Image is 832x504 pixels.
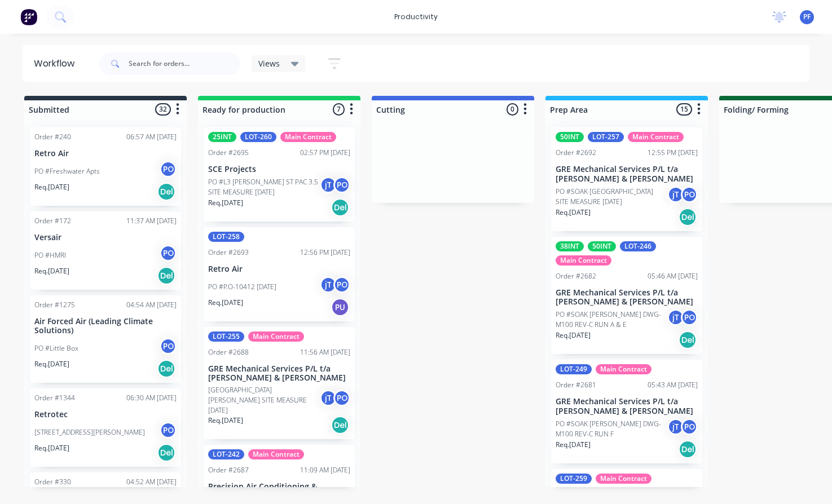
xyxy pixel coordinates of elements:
div: LOT-255 [208,331,244,342]
div: 50INT [556,132,584,142]
p: Req. [DATE] [208,298,243,308]
div: Del [157,360,175,378]
div: Del [679,208,697,226]
div: Order #2692 [556,148,596,158]
div: Order #17211:37 AM [DATE]VersairPO #HMRIPOReq.[DATE]Del [30,211,181,290]
div: 12:55 PM [DATE] [648,148,698,158]
p: GRE Mechanical Services P/L t/a [PERSON_NAME] & [PERSON_NAME] [556,165,698,184]
div: PO [333,276,350,293]
div: Main Contract [596,474,651,484]
div: LOT-249 [556,364,592,374]
div: jT [667,309,684,326]
div: 02:57 PM [DATE] [300,148,350,158]
p: PO #SOAK [PERSON_NAME] DWG-M100 REV-C RUN F [556,419,667,439]
div: Order #1344 [34,393,75,403]
div: 06:30 AM [DATE] [126,393,177,403]
p: Retrotec [34,410,177,419]
div: LOT-258Order #269312:56 PM [DATE]Retro AirPO #P.O-10412 [DATE]jTPOReq.[DATE]PU [204,227,355,321]
div: jT [667,186,684,203]
div: jT [320,276,337,293]
div: Order #240 [34,132,71,142]
div: Main Contract [556,255,611,266]
div: Order #2681 [556,380,596,390]
div: Order #1275 [34,300,75,310]
div: Order #2695 [208,148,249,158]
div: Order #24006:57 AM [DATE]Retro AirPO #Freshwater AptsPOReq.[DATE]Del [30,127,181,206]
div: 11:37 AM [DATE] [126,216,177,226]
div: PO [681,186,698,203]
p: GRE Mechanical Services P/L t/a [PERSON_NAME] & [PERSON_NAME] [556,288,698,307]
div: 04:52 AM [DATE] [126,477,177,487]
p: PO #L3 [PERSON_NAME] ST PAC 3.5 SITE MEASURE [DATE] [208,177,320,197]
p: PO #P.O-10412 [DATE] [208,282,276,292]
p: PO #Little Box [34,343,78,353]
div: Order #330 [34,477,71,487]
p: PO #SOAK [GEOGRAPHIC_DATA] SITE MEASURE [DATE] [556,187,667,207]
div: Order #2682 [556,271,596,281]
div: 04:54 AM [DATE] [126,300,177,310]
div: Del [679,331,697,349]
div: productivity [389,8,443,25]
div: PO [333,390,350,406]
p: Req. [DATE] [208,198,243,208]
p: SCE Projects [208,165,350,174]
div: Main Contract [248,449,304,459]
div: Order #2687 [208,465,249,475]
div: PO [681,309,698,326]
div: 11:56 AM [DATE] [300,347,350,357]
div: Order #2688 [208,347,249,357]
div: 05:46 AM [DATE] [648,271,698,281]
p: Retro Air [208,264,350,274]
p: PO #HMRI [34,250,66,260]
p: Req. [DATE] [556,440,591,450]
div: Main Contract [628,132,684,142]
div: Workflow [34,57,80,70]
p: Req. [DATE] [208,415,243,426]
p: Retro Air [34,149,177,158]
div: LOT-257 [588,132,624,142]
p: Req. [DATE] [556,207,591,218]
div: 25INT [208,132,236,142]
div: Del [679,440,697,458]
div: PO [160,422,177,439]
div: Del [157,444,175,462]
p: [GEOGRAPHIC_DATA][PERSON_NAME] SITE MEASURE [DATE] [208,385,320,415]
div: LOT-249Main ContractOrder #268105:43 AM [DATE]GRE Mechanical Services P/L t/a [PERSON_NAME] & [PE... [551,360,702,463]
div: Main Contract [280,132,336,142]
p: Versair [34,233,177,242]
div: Main Contract [596,364,651,374]
div: Del [331,198,349,216]
p: Req. [DATE] [34,359,69,369]
div: jT [320,176,337,193]
div: Del [157,183,175,201]
div: 06:57 AM [DATE] [126,132,177,142]
div: PO [160,338,177,355]
div: 05:43 AM [DATE] [648,380,698,390]
span: Views [258,58,280,69]
div: 11:09 AM [DATE] [300,465,350,475]
div: Order #172 [34,216,71,226]
div: 25INTLOT-260Main ContractOrder #269502:57 PM [DATE]SCE ProjectsPO #L3 [PERSON_NAME] ST PAC 3.5 SI... [204,127,355,222]
p: Req. [DATE] [34,443,69,453]
div: 50INTLOT-257Main ContractOrder #269212:55 PM [DATE]GRE Mechanical Services P/L t/a [PERSON_NAME] ... [551,127,702,231]
div: jT [320,390,337,406]
div: LOT-255Main ContractOrder #268811:56 AM [DATE]GRE Mechanical Services P/L t/a [PERSON_NAME] & [PE... [204,327,355,440]
input: Search for orders... [129,52,240,75]
p: PO #Freshwater Apts [34,166,100,176]
p: [STREET_ADDRESS][PERSON_NAME] [34,427,145,437]
div: 12:56 PM [DATE] [300,247,350,258]
div: LOT-260 [240,132,276,142]
div: LOT-259 [556,474,592,484]
div: Del [331,416,349,434]
p: Req. [DATE] [34,266,69,276]
div: PO [333,176,350,193]
p: GRE Mechanical Services P/L t/a [PERSON_NAME] & [PERSON_NAME] [208,364,350,383]
span: PF [803,12,811,22]
p: Precision Air Conditioning & Electrical Pty Ltd [208,482,350,501]
div: jT [667,418,684,435]
div: Order #2693 [208,247,249,258]
p: Req. [DATE] [34,182,69,192]
div: PU [331,298,349,316]
p: PO #SOAK [PERSON_NAME] DWG-M100 REV-C RUN A & E [556,310,667,330]
p: GRE Mechanical Services P/L t/a [PERSON_NAME] & [PERSON_NAME] [556,397,698,416]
